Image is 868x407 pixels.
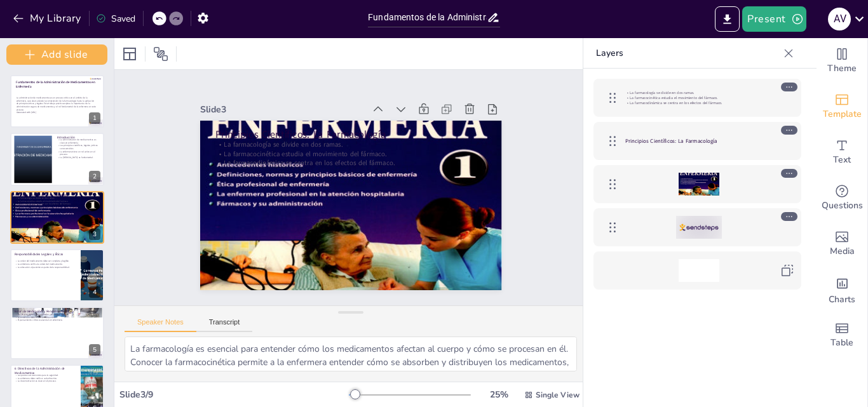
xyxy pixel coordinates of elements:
[211,97,463,216] p: La farmacocinética estudia el movimiento del fármaco.
[15,316,99,319] p: La enfermera debe informar sobre errores.
[368,8,487,27] input: Insert title
[15,260,76,263] p: La orden del medicamento debe ser completa y legible.
[89,229,100,240] div: 3
[57,156,100,159] p: La [MEDICAL_DATA] es fundamental.
[215,106,466,225] p: La farmacodinámica se centra en los efectos del fármaco.
[15,203,99,206] p: La farmacodinámica se centra en los efectos del fármaco.
[10,133,104,185] div: 2
[817,130,867,175] div: Add text boxes
[625,95,772,100] p: La farmacocinética estudia el movimiento del fármaco.
[179,105,334,183] div: Slide 3
[15,377,76,380] p: La enfermera debe verificar cada directivo.
[125,337,577,371] textarea: La farmacología es esencial para entender cómo los medicamentos afectan al cuerpo y cómo se proce...
[89,112,100,124] div: 1
[15,199,99,203] p: La farmacocinética estudia el movimiento del fármaco.
[15,366,76,375] p: 6 Directivos de la Administración de Medicamentos
[15,253,76,257] p: Responsabilidades Legales y Éticas
[817,267,867,312] div: Add charts and graphs
[15,193,99,197] p: Principios Científicos: La Farmacología
[196,318,253,332] button: Transcript
[831,336,853,350] span: Table
[536,390,580,400] span: Single View
[742,6,806,32] button: Present
[830,244,855,258] span: Media
[10,249,104,302] div: 4
[817,221,867,267] div: Add images, graphics, shapes or video
[119,389,349,401] div: Slide 3 / 9
[57,150,100,156] p: La enfermera tiene un rol activo en el proceso.
[829,293,855,307] span: Charts
[625,100,772,105] p: La farmacodinámica se centra en los efectos del fármaco.
[817,312,867,358] div: Add a table
[15,197,99,200] p: La farmacología se divide en dos ramas.
[15,312,99,316] p: Los errores de medicación pueden ser perjudiciales.
[593,208,801,246] div: https://cdn.sendsteps.com/images/logo/sendsteps_logo_white.pnghttps://cdn.sendsteps.com/images/lo...
[119,44,140,64] div: Layout
[828,6,851,32] button: A V
[10,75,104,128] div: 1
[89,344,100,356] div: 5
[593,122,801,160] div: Principios Científicos: La Farmacología
[10,191,104,244] div: 3
[89,286,100,298] div: 4
[16,79,95,88] strong: Fundamentos de la Administración de Medicamentos en Enfermería
[15,266,76,269] p: La educación al paciente es parte de la responsabilidad.
[6,44,107,65] button: Add slide
[207,89,459,208] p: La farmacología se divide en dos ramas.
[57,135,100,140] p: Introducción
[17,110,97,114] p: Generated with [URL]
[15,263,76,266] p: La enfermera verifica la orden del medicamento.
[96,13,135,25] div: Saved
[153,46,168,62] span: Position
[15,374,76,377] p: Las pautas son esenciales para la seguridad.
[15,309,99,313] p: Error de Medicación y Pensamiento Crítico
[125,318,196,332] button: Speaker Notes
[596,38,778,69] p: Layers
[15,380,76,383] p: La documentación es clave en el proceso.
[817,38,867,84] div: Change the overall theme
[827,62,857,76] span: Theme
[10,8,86,29] button: My Library
[15,319,99,322] p: El pensamiento crítico es esencial en enfermería.
[817,84,867,130] div: Add ready made slides
[17,96,97,110] p: La administración de medicamentos es un proceso crítico en el ámbito de la enfermería, que abarca...
[625,137,772,145] p: Principios Científicos: La Farmacología
[817,175,867,221] div: Get real-time input from your audience
[10,307,104,359] div: 5
[822,199,863,213] span: Questions
[715,6,740,32] button: Export to PowerPoint
[828,8,851,30] div: A V
[593,165,801,203] div: https://cdn.sendsteps.com/images/slides/2025_20_08_09_57-OjN7HYjPKmwvxKL0.jpeg
[625,90,772,95] p: La farmacología se divide en dos ramas.
[203,77,456,201] p: Principios Científicos: La Farmacología
[57,144,100,150] p: Los principios científicos, legales y éticos son esenciales.
[89,171,100,182] div: 2
[593,79,801,117] div: La farmacología se divide en dos ramas.La farmacocinética estudia el movimiento del fármaco.La fa...
[484,389,514,401] div: 25 %
[833,153,851,167] span: Text
[823,107,862,121] span: Template
[57,138,100,144] p: La administración de medicamentos es clave en enfermería.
